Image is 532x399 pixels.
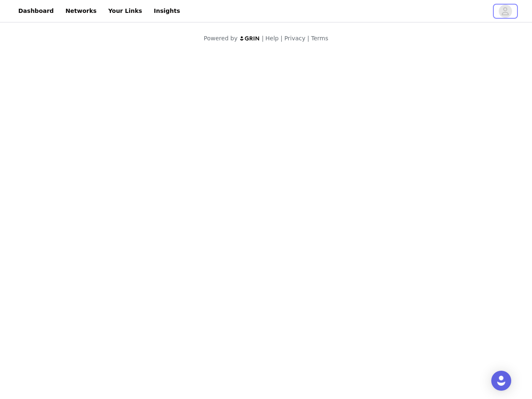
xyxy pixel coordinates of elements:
div: Open Intercom Messenger [491,371,511,391]
div: avatar [501,5,509,18]
a: Networks [60,2,101,20]
a: Terms [311,35,328,42]
a: Help [266,35,279,42]
span: | [262,35,264,42]
a: Insights [149,2,185,20]
img: logo [239,36,260,41]
a: Dashboard [13,2,59,20]
span: Powered by [204,35,237,42]
a: Your Links [103,2,147,20]
span: | [307,35,309,42]
span: | [281,35,283,42]
a: Privacy [284,35,305,42]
